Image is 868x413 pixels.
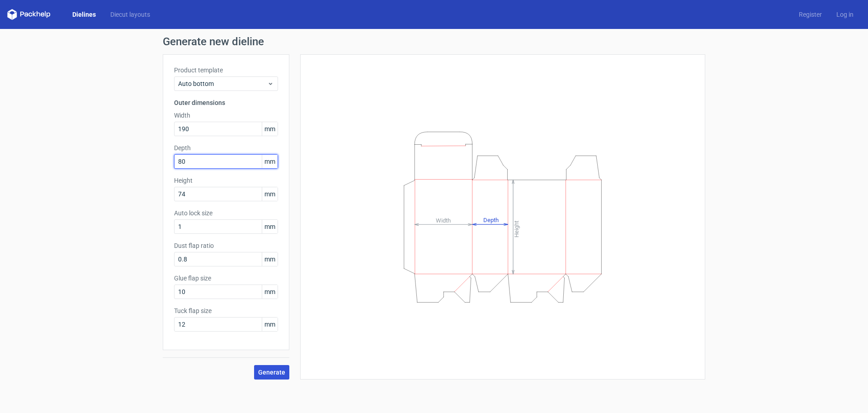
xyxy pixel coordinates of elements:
[174,274,278,283] label: Glue flap size
[254,365,289,380] button: Generate
[262,187,278,201] span: mm
[174,143,278,152] label: Depth
[174,98,278,107] h3: Outer dimensions
[262,155,278,168] span: mm
[174,176,278,185] label: Height
[436,217,451,223] tspan: Width
[174,241,278,250] label: Dust flap ratio
[262,122,278,136] span: mm
[103,10,157,19] a: Diecut layouts
[174,111,278,120] label: Width
[65,10,103,19] a: Dielines
[262,285,278,299] span: mm
[174,209,278,218] label: Auto lock size
[829,10,861,19] a: Log in
[174,306,278,315] label: Tuck flap size
[483,217,499,223] tspan: Depth
[513,220,520,237] tspan: Height
[258,369,285,375] span: Generate
[262,318,278,331] span: mm
[792,10,829,19] a: Register
[178,79,267,88] span: Auto bottom
[262,220,278,233] span: mm
[262,252,278,266] span: mm
[163,36,705,47] h1: Generate new dieline
[174,66,278,75] label: Product template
